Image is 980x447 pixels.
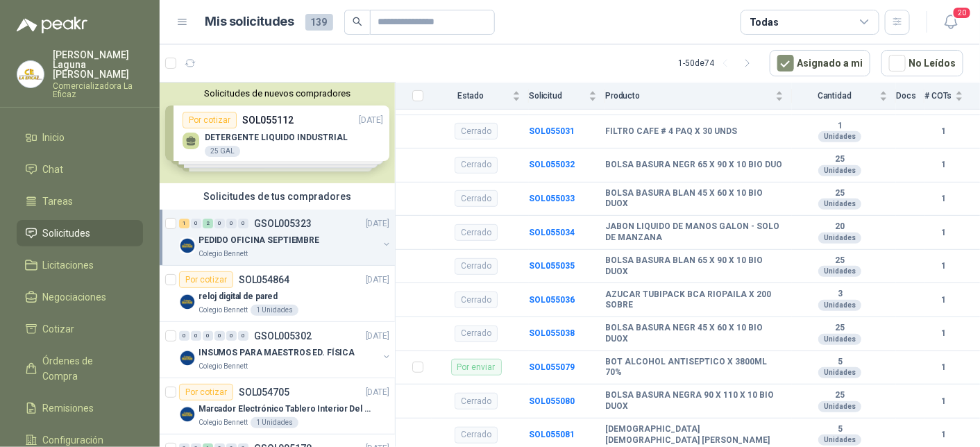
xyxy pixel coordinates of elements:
th: Producto [605,83,792,110]
a: 1 0 2 0 0 0 GSOL005323[DATE] Company LogoPEDIDO OFICINA SEPTIEMBREColegio Bennett [179,215,392,260]
div: 2 [203,219,213,228]
th: Cantidad [792,83,896,110]
a: Cotizar [17,316,143,342]
a: 0 0 0 0 0 0 GSOL005302[DATE] Company LogoINSUMOS PARA MAESTROS ED. FÍSICAColegio Bennett [179,328,392,372]
b: SOL055031 [529,126,575,136]
a: Tareas [17,188,143,214]
a: SOL055080 [529,396,575,406]
div: Cerrado [455,326,498,342]
span: Remisiones [43,400,94,416]
a: SOL055035 [529,261,575,271]
a: Por cotizarSOL054864[DATE] Company Logoreloj digital de paredColegio Bennett1 Unidades [160,266,395,322]
div: 0 [238,219,248,228]
b: 25 [792,323,888,334]
img: Company Logo [179,350,196,366]
p: SOL054705 [239,387,289,397]
div: 1 Unidades [251,417,298,428]
div: Cerrado [455,292,498,308]
b: 3 [792,289,888,300]
a: SOL055081 [529,430,575,439]
b: 25 [792,188,888,199]
span: Chat [43,162,64,177]
p: reloj digital de pared [198,290,278,303]
b: 5 [792,424,888,435]
b: BOLSA BASURA BLAN 65 X 90 X 10 BIO DUOX [605,255,784,277]
a: Inicio [17,124,143,151]
span: Negociaciones [43,289,107,305]
b: SOL055038 [529,328,575,338]
div: Por cotizar [179,384,233,400]
div: 0 [179,331,189,341]
span: Licitaciones [43,258,94,273]
span: Solicitudes [43,226,91,241]
th: Estado [432,83,529,110]
div: Todas [750,15,779,30]
b: [DEMOGRAPHIC_DATA] [DEMOGRAPHIC_DATA] [PERSON_NAME] [605,424,784,446]
b: 1 [924,428,963,441]
b: AZUCAR TUBIPACK BCA RIOPAILA X 200 SOBRE [605,289,784,311]
div: Cerrado [455,157,498,174]
div: 1 - 50 de 74 [678,52,759,74]
a: SOL055079 [529,362,575,372]
p: GSOL005302 [254,331,312,341]
p: INSUMOS PARA MAESTROS ED. FÍSICA [198,346,355,360]
p: Colegio Bennett [198,248,248,260]
h1: Mis solicitudes [205,12,294,32]
p: [DATE] [366,386,389,399]
div: Unidades [818,233,861,244]
div: Unidades [818,367,861,378]
b: 25 [792,154,888,165]
span: # COTs [924,91,952,101]
img: Company Logo [17,61,44,87]
span: Órdenes de Compra [43,353,130,384]
span: Cantidad [792,91,877,101]
img: Company Logo [179,406,196,423]
img: Company Logo [179,294,196,310]
div: Unidades [818,401,861,412]
p: Comercializadora La Eficaz [53,82,143,99]
b: 1 [924,294,963,307]
b: SOL055036 [529,295,575,305]
div: Cerrado [455,427,498,444]
b: 1 [924,395,963,408]
p: [DATE] [366,330,389,343]
a: Licitaciones [17,252,143,278]
div: Cerrado [455,393,498,410]
div: 0 [214,219,225,228]
a: SOL055034 [529,228,575,237]
div: 0 [238,331,248,341]
p: [DATE] [366,273,389,287]
b: 25 [792,390,888,401]
span: 20 [952,6,972,19]
a: SOL055032 [529,160,575,169]
p: PEDIDO OFICINA SEPTIEMBRE [198,234,319,247]
div: Cerrado [455,123,498,140]
div: Solicitudes de tus compradores [160,183,395,210]
a: SOL055033 [529,194,575,203]
b: JABON LIQUIDO DE MANOS GALON - SOLO DE MANZANA [605,221,784,243]
div: 1 Unidades [251,305,298,316]
b: 25 [792,255,888,267]
a: Remisiones [17,395,143,421]
div: Unidades [818,266,861,277]
b: 5 [792,357,888,368]
span: Tareas [43,194,74,209]
button: Asignado a mi [770,50,870,76]
b: 1 [924,327,963,340]
b: 1 [924,226,963,239]
div: 0 [203,331,213,341]
a: Por cotizarSOL054705[DATE] Company LogoMarcador Electrónico Tablero Interior Del Día Del Juego Pa... [160,378,395,435]
div: Unidades [818,300,861,311]
b: 1 [924,125,963,138]
div: 0 [214,331,225,341]
p: GSOL005323 [254,219,312,228]
p: [PERSON_NAME] Laguna [PERSON_NAME] [53,50,143,79]
b: FILTRO CAFE # 4 PAQ X 30 UNDS [605,126,737,137]
div: Por enviar [451,359,502,376]
th: Solicitud [529,83,605,110]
